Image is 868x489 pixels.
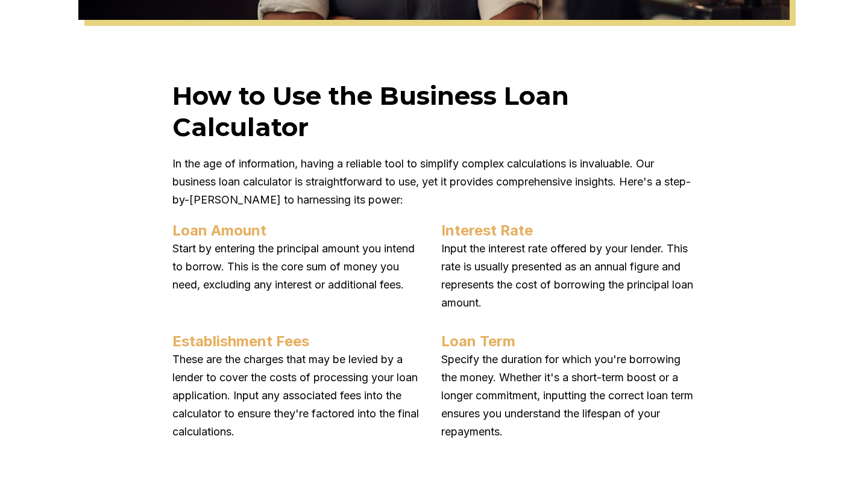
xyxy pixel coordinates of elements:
p: Establishment Fees [172,332,427,350]
p: Input the interest rate offered by your lender. This rate is usually presented as an annual figur... [441,240,696,312]
p: Start by entering the principal amount you intend to borrow. This is the core sum of money you ne... [172,240,427,294]
p: Loan Term [441,332,696,350]
p: Specify the duration for which you're borrowing the money. Whether it's a short-term boost or a l... [441,350,696,441]
p: In the age of information, having a reliable tool to simplify complex calculations is invaluable.... [172,155,696,209]
p: Interest Rate [441,222,696,240]
p: These are the charges that may be levied by a lender to cover the costs of processing your loan a... [172,350,427,441]
h2: How to Use the Business Loan Calculator [172,80,696,143]
p: Loan Amount [172,222,427,240]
